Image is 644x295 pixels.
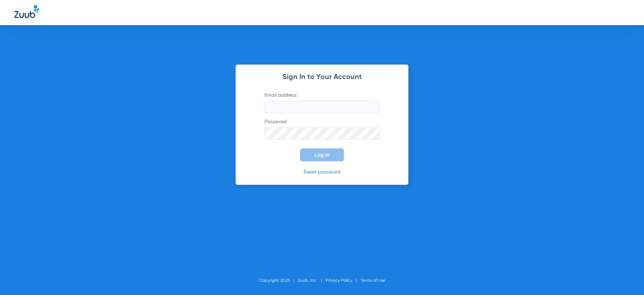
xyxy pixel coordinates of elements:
[264,101,379,113] input: Email address
[314,152,330,158] span: Log In
[254,74,390,81] h2: Sign In to Your Account
[264,127,379,139] input: Password
[264,118,379,139] label: Password
[259,277,298,284] li: Copyright 2025
[326,278,352,283] a: Privacy Policy
[14,5,39,18] img: Zuub Logo
[264,92,379,113] label: Email address
[300,148,344,161] button: Log In
[360,278,385,283] a: Terms of Use
[298,277,326,284] li: Zuub, Inc.
[304,170,340,175] a: Reset password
